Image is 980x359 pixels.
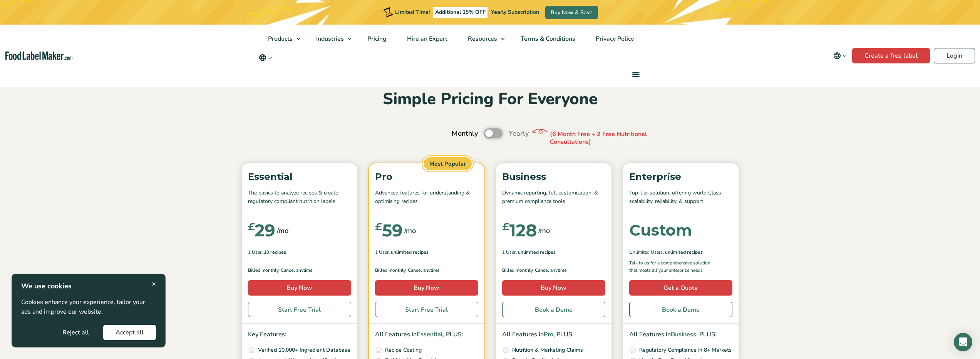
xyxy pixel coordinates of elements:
a: Buy Now [502,280,605,296]
p: Nutrition & Marketing Claims [512,346,583,354]
p: Advanced features for understanding & optimizing recipes [375,189,478,206]
span: , Unlimited Recipes [389,249,429,256]
span: Unlimited Users [629,249,663,256]
a: menu [623,62,647,87]
span: Essential [417,330,443,339]
span: /mo [277,225,288,236]
p: All Features in , PLUS: [629,330,732,340]
span: 1 User [502,249,516,256]
a: Buy Now [375,280,478,296]
button: Accept all [103,325,156,340]
span: /mo [538,225,550,236]
a: Food Label Maker homepage [5,52,72,60]
p: Cookies enhance your experience, tailor your ads and improve our website. [21,298,156,317]
a: Terms & Conditions [511,25,584,53]
p: All Features in , PLUS: [375,330,478,340]
p: Business [502,170,605,184]
span: Resources [466,35,498,43]
button: Change language [258,53,273,62]
span: £ [248,222,255,232]
span: £ [502,222,509,232]
span: Pricing [365,35,387,43]
a: Industries [306,25,355,53]
a: Pricing [357,25,395,53]
p: Essential [248,170,351,184]
span: 1 User [375,249,389,256]
button: Reject all [50,325,101,340]
p: Recipe Costing [385,346,422,354]
p: Verified 10,000+ Ingredient Database [258,346,350,354]
a: Get a Quote [629,280,732,296]
span: Terms & Conditions [518,35,576,43]
a: Resources [458,25,509,53]
span: Yearly [509,128,529,139]
label: Toggle [484,128,503,138]
span: Industries [314,35,345,43]
a: Privacy Policy [586,25,642,53]
span: × [152,279,156,289]
a: Start Free Trial [375,302,478,317]
div: Custom [629,223,692,238]
span: Business [671,330,696,339]
p: Dynamic reporting, full customization, & premium compliance tools [502,189,605,206]
p: (6 Month Free + 2 Free Nutritional Consultations) [550,130,665,146]
p: Key Features: [248,330,351,340]
span: Hire an Expert [405,35,448,43]
p: Regulatory Compliance in 8+ Markets [639,346,732,354]
a: Book a Demo [502,302,605,317]
span: 1 User [248,249,261,256]
p: Billed monthly. Cancel anytime [248,267,351,274]
strong: We use cookies [21,281,72,291]
a: Products [258,25,304,53]
p: Billed monthly. Cancel anytime [502,267,605,274]
p: All Features in , PLUS: [502,330,605,340]
a: Book a Demo [629,302,732,317]
span: Pro [544,330,553,339]
a: Start Free Trial [248,302,351,317]
a: Hire an Expert [397,25,456,53]
a: Create a free label [852,48,930,63]
span: Most Popular [422,156,473,172]
span: Additional 15% OFF [433,7,487,18]
p: Billed monthly. Cancel anytime [375,267,478,274]
h2: Simple Pricing For Everyone [238,89,742,110]
span: Monthly [452,128,478,139]
div: Open Intercom Messenger [954,333,972,351]
p: Top-tier solution, offering world Class scalability, reliability, & support [629,189,732,206]
span: , 10 Recipes [261,249,286,256]
span: , Unlimited Recipes [516,249,556,256]
span: Privacy Policy [593,35,635,43]
p: The basics to analyze recipes & create regulatory compliant nutrition labels [248,189,351,206]
span: £ [375,222,382,232]
div: 29 [248,222,275,239]
a: Buy Now [248,280,351,296]
span: Limited Time! [395,8,430,16]
button: Change language [828,48,852,63]
span: /mo [404,225,416,236]
a: Buy Now & Save [545,6,598,19]
a: Login [934,48,975,63]
p: Talk to us for a comprehensive solution that meets all your enterprise needs [629,259,718,274]
div: 59 [375,222,403,239]
div: 128 [502,222,537,239]
p: Pro [375,170,478,184]
span: Yearly Subscription [491,8,539,16]
span: , Unlimited Recipes [663,249,703,256]
p: Enterprise [629,170,732,184]
span: Products [266,35,293,43]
